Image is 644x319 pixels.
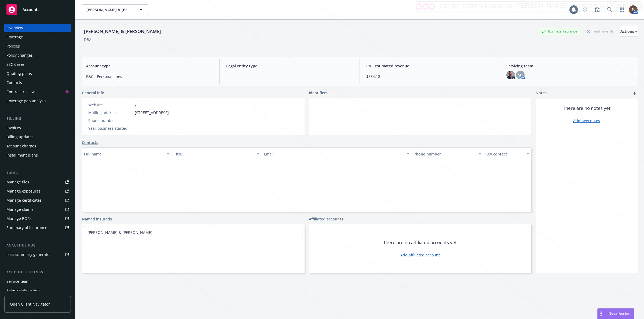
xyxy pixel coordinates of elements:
span: There are no notes yet [563,105,610,111]
div: Loss summary generator [6,250,51,259]
div: Invoices [6,124,21,132]
div: SSC Cases [6,60,25,69]
img: photo [629,5,638,14]
span: Account type [86,63,213,69]
a: Installment plans [4,151,71,160]
a: Contacts [4,78,71,87]
a: Manage claims [4,205,71,214]
a: Policies [4,42,71,50]
a: Add new notes [573,118,600,124]
a: Billing updates [4,133,71,141]
a: Named insureds [82,216,112,222]
div: Quoting plans [6,69,32,78]
a: Contract review [4,88,71,96]
a: Coverage [4,33,71,41]
span: MT [518,72,523,78]
a: Service team [4,277,71,286]
a: Accounts [4,2,71,17]
div: Service team [6,277,30,286]
span: Nova Assist [609,311,630,316]
div: Billing [4,116,71,121]
span: P&C estimated revenue [366,63,493,69]
span: P&C - Personal lines [86,74,213,79]
a: Overview [4,24,71,32]
span: There are no affiliated accounts yet [383,239,457,246]
a: Contacts [82,140,98,145]
span: Open Client Navigator [10,301,50,307]
span: - [226,74,353,79]
a: Loss summary generator [4,250,71,259]
a: SSC Cases [4,60,71,69]
button: Phone number [411,147,483,160]
span: - [135,125,136,131]
div: Account settings [4,270,71,275]
div: Policy changes [6,51,33,60]
div: Policies [6,42,20,50]
button: Title [172,147,262,160]
div: Title [174,151,254,157]
a: Policy changes [4,51,71,60]
span: [STREET_ADDRESS] [135,110,169,115]
div: Year business started [88,125,133,131]
a: Manage certificates [4,196,71,205]
a: Quoting plans [4,69,71,78]
div: Installment plans [6,151,38,160]
button: Actions [620,26,638,37]
div: Drag to move [598,309,604,319]
div: Manage exposures [6,187,41,195]
a: Report a Bug [592,4,603,15]
div: Actions [620,26,638,37]
div: Manage certificates [6,196,42,205]
span: $534.18 [366,74,493,79]
div: Full name [84,151,164,157]
div: Analytics hub [4,243,71,248]
div: [PERSON_NAME] & [PERSON_NAME] [82,28,163,35]
span: [PERSON_NAME] & [PERSON_NAME] [86,7,133,13]
span: Accounts [23,8,39,12]
div: Email [264,151,403,157]
div: Tools [4,170,71,176]
div: Overview [6,24,23,32]
a: Add affiliated account [400,252,440,258]
a: Manage files [4,178,71,186]
a: Start snowing [580,4,590,15]
span: - [135,118,136,123]
a: add [631,90,638,96]
a: Manage exposures [4,187,71,195]
img: photo [506,71,515,79]
button: Key contact [483,147,531,160]
a: - [135,102,136,107]
a: Manage BORs [4,214,71,223]
button: Nova Assist [597,308,634,319]
div: Summary of insurance [6,223,47,232]
a: Switch app [617,4,627,15]
button: Full name [82,147,172,160]
span: Notes [536,90,547,96]
div: Phone number [414,151,475,157]
div: Billing updates [6,133,34,141]
div: Sales relationships [6,286,41,295]
a: Affiliated accounts [309,216,343,222]
span: General info [82,90,104,96]
div: Contacts [6,78,22,87]
div: Total Rewards [584,28,616,35]
div: Manage BORs [6,214,32,223]
span: Legal entity type [226,63,353,69]
span: Identifiers [309,90,328,96]
div: Website [88,102,133,108]
div: Business Insurance [539,28,580,35]
button: [PERSON_NAME] & [PERSON_NAME] [82,4,149,15]
a: Coverage gap analysis [4,97,71,105]
a: Summary of insurance [4,223,71,232]
a: Search [604,4,615,15]
a: Sales relationships [4,286,71,295]
a: [PERSON_NAME] & [PERSON_NAME] [87,230,152,235]
span: Servicing team [506,63,633,69]
div: Manage files [6,178,29,186]
div: Coverage [6,33,23,41]
div: Key contact [485,151,523,157]
div: Coverage gap analysis [6,97,46,105]
button: Email [262,147,411,160]
a: Account charges [4,142,71,150]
